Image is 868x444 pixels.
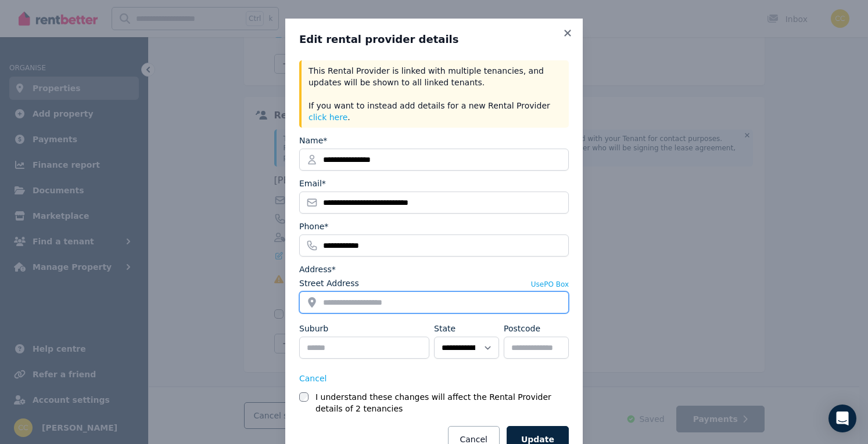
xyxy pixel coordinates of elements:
label: Street Address [299,277,359,289]
label: Postcode [504,323,540,334]
label: Name* [299,135,327,146]
label: Address* [299,263,336,275]
p: This Rental Provider is linked with multiple tenancies, and updates will be shown to all linked t... [309,65,562,123]
h3: Edit rental provider details [299,33,569,46]
label: State [434,323,455,334]
button: UsePO Box [531,280,569,289]
label: Suburb [299,323,328,334]
button: Cancel [299,373,327,384]
button: click here [309,111,347,123]
div: Open Intercom Messenger [828,405,856,432]
label: Phone* [299,221,328,232]
label: Email* [299,178,326,189]
label: I understand these changes will affect the Rental Provider details of 2 tenancies [315,391,569,414]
